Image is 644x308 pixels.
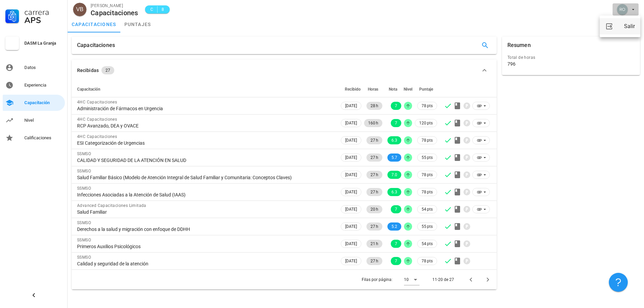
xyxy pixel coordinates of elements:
[345,154,357,161] span: [DATE]
[77,209,334,215] div: Salud Familiar
[507,54,635,61] div: Total de horas
[77,174,334,181] div: Salud Familiar Básico (Modelo de Atención Integral de Salud Familiar y Comunitaria: Conceptos Cla...
[77,255,91,260] span: SSMSO
[465,274,477,286] button: Página anterior
[422,154,433,161] span: 55 pts
[77,67,99,74] div: Recibidas
[507,37,531,54] div: Resumen
[391,222,397,231] span: 5.2
[24,16,62,24] div: APS
[77,123,334,129] div: RCP Avanzado, DEA y OVACE
[68,16,120,32] a: capacitaciones
[404,274,420,285] div: 10Filas por página:
[395,257,397,265] span: 7
[422,137,433,144] span: 78 pts
[422,206,433,213] span: 54 pts
[77,186,91,191] span: SSMSO
[422,102,433,109] span: 78 pts
[77,169,91,173] span: SSMSO
[77,105,334,112] div: Administración de Fármacos en Urgencia
[24,118,62,123] div: Nivel
[24,41,62,46] div: DASM La Granja
[76,3,83,16] span: VB
[395,240,397,248] span: 7
[24,100,62,105] div: Capacitación
[77,140,334,146] div: ESI Categorización de Urgencias
[371,102,378,110] span: 28 h
[368,119,378,127] span: 160 h
[149,6,154,13] span: C
[371,222,378,231] span: 27 h
[160,6,166,13] span: 8
[404,277,409,283] div: 10
[363,81,384,97] th: Horas
[77,100,117,104] span: 4HC Capacitaciones
[3,112,65,128] a: Nivel
[77,226,334,232] div: Derechos a la salud y migración con enfoque de DDHH
[371,205,378,213] span: 20 h
[371,171,378,179] span: 27 h
[345,257,357,265] span: [DATE]
[77,134,117,139] span: 4HC Capacitaciones
[72,81,339,97] th: Capacitación
[3,130,65,146] a: Calificaciones
[345,171,357,179] span: [DATE]
[403,81,413,97] th: Nivel
[389,87,397,92] span: Nota
[73,3,87,16] div: avatar
[422,240,433,247] span: 54 pts
[77,192,334,198] div: Infecciones Asociadas a la Atención de Salud (IAAS)
[77,243,334,250] div: Primeros Auxilios Psicológicos
[3,77,65,93] a: Experiencia
[371,153,378,162] span: 27 h
[422,258,433,264] span: 78 pts
[3,95,65,111] a: Capacitación
[345,223,357,230] span: [DATE]
[91,9,138,17] div: Capacitaciones
[422,171,433,178] span: 78 pts
[24,8,62,16] div: Carrera
[345,240,357,247] span: [DATE]
[395,102,397,110] span: 7
[391,153,397,162] span: 5.7
[345,102,357,110] span: [DATE]
[77,37,115,54] div: Capacitaciones
[482,274,494,286] button: Página siguiente
[72,60,497,81] button: Recibidas 27
[384,81,403,97] th: Nota
[77,157,334,163] div: CALIDAD Y SEGURIDAD DE LA ATENCIÓN EN SALUD
[422,223,433,230] span: 55 pts
[77,117,117,122] span: 4HC Capacitaciones
[77,151,91,156] span: SSMSO
[24,135,62,141] div: Calificaciones
[3,60,65,76] a: Datos
[371,257,378,265] span: 27 h
[371,188,378,196] span: 27 h
[77,261,334,267] div: Calidad y seguridad de la atención
[391,136,397,144] span: 6.3
[419,87,433,92] span: Puntaje
[617,4,628,15] div: avatar
[345,87,361,92] span: Recibido
[77,87,100,92] span: Capacitación
[105,66,110,74] span: 27
[413,81,438,97] th: Puntaje
[404,87,412,92] span: Nivel
[77,203,146,208] span: Advanced Capacitaciones Limitada
[395,205,397,213] span: 7
[362,270,420,289] div: Filas por página:
[345,206,357,213] span: [DATE]
[624,20,635,33] div: Salir
[432,277,454,283] div: 11-20 de 27
[422,189,433,195] span: 78 pts
[391,188,397,196] span: 6.3
[77,220,91,225] span: SSMSO
[345,119,357,127] span: [DATE]
[395,119,397,127] span: 7
[91,2,138,9] div: [PERSON_NAME]
[371,136,378,144] span: 27 h
[419,120,433,126] span: 120 pts
[371,240,378,248] span: 21 h
[368,87,378,92] span: Horas
[120,16,155,32] a: puntajes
